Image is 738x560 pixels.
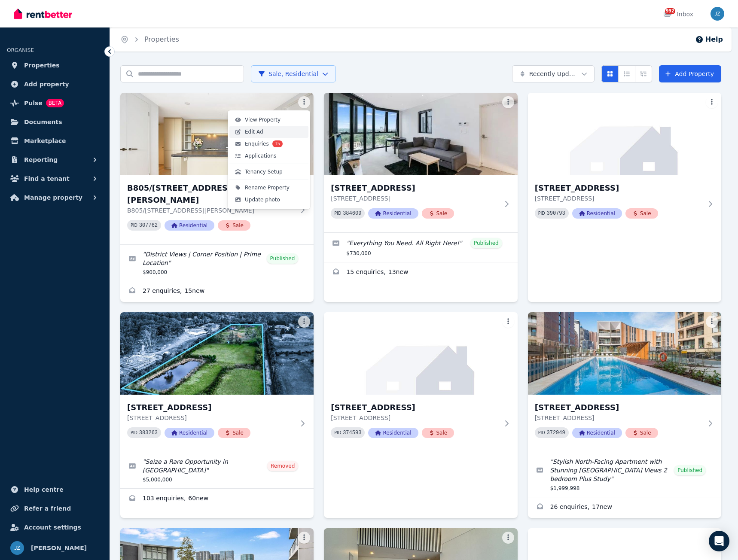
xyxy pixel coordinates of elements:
[245,196,280,203] span: Update photo
[245,116,281,123] span: View Property
[245,152,276,159] span: Applications
[245,184,290,191] span: Rename Property
[272,140,283,147] span: 15
[245,128,263,135] span: Edit Ad
[245,140,269,147] span: Enquiries
[245,168,283,175] span: Tenancy Setup
[228,110,310,209] div: More options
